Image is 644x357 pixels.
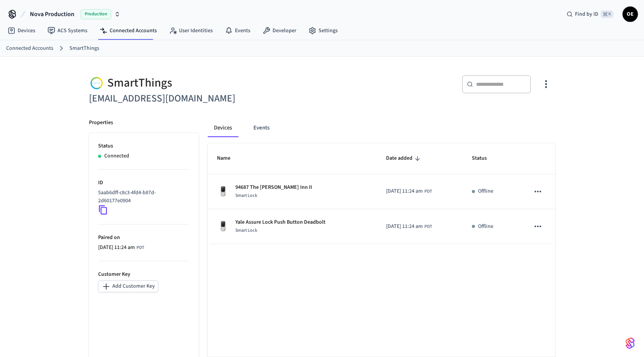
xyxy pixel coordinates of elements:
[626,337,635,349] img: SeamLogoGradient.69752ec5.svg
[235,192,257,199] span: Smart Lock
[30,10,74,19] span: Nova Production
[386,187,423,195] span: [DATE] 11:24 am
[98,189,186,205] p: 5aab6dff-c8c3-4fd4-b87d-2d60177e0904
[235,183,312,192] p: 94687 The [PERSON_NAME] Inn II
[386,187,432,195] div: America/Vancouver
[80,9,111,19] span: Production
[89,119,113,127] p: Properties
[575,10,598,18] span: Find by ID
[623,7,638,22] button: OE
[217,220,229,233] img: Yale Assure Touchscreen Wifi Smart Lock, Satin Nickel, Front
[217,185,229,198] img: Yale Assure Touchscreen Wifi Smart Lock, Satin Nickel, Front
[89,75,104,91] img: Smartthings Logo, Square
[217,152,240,164] span: Name
[208,119,238,137] button: Devices
[98,234,189,242] p: Paired on
[208,119,555,137] div: connected account tabs
[235,218,325,226] p: Yale Assure Lock Push Button Deadbolt
[98,179,189,187] p: ID
[104,152,129,160] p: Connected
[424,223,432,230] span: PDT
[136,244,144,251] span: PDT
[235,227,257,234] span: Smart Lock
[302,24,344,38] a: Settings
[163,24,219,38] a: User Identities
[6,44,53,52] a: Connected Accounts
[386,223,432,231] div: America/Vancouver
[2,24,41,38] a: Devices
[472,152,497,164] span: Status
[69,44,99,52] a: SmartThings
[98,244,144,252] div: America/Vancouver
[98,142,189,150] p: Status
[94,24,163,38] a: Connected Accounts
[98,280,158,292] button: Add Customer Key
[560,7,619,21] div: Find by ID⌘ K
[219,24,256,38] a: Events
[478,223,493,231] p: Offline
[601,10,613,18] span: ⌘ K
[256,24,302,38] a: Developer
[208,143,555,244] table: sticky table
[41,24,94,38] a: ACS Systems
[98,270,189,278] p: Customer Key
[89,75,317,91] div: SmartThings
[386,152,422,164] span: Date added
[623,7,637,21] span: OE
[98,244,135,252] span: [DATE] 11:24 am
[89,91,317,106] h6: [EMAIL_ADDRESS][DOMAIN_NAME]
[424,188,432,195] span: PDT
[247,119,276,137] button: Events
[386,223,423,231] span: [DATE] 11:24 am
[478,187,493,195] p: Offline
